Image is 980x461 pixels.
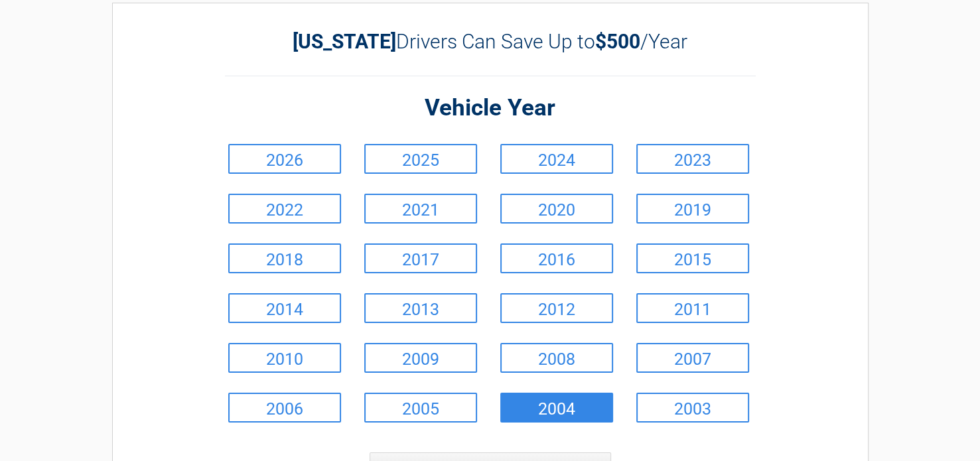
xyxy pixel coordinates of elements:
[364,144,477,174] a: 2025
[228,393,341,423] a: 2006
[500,393,613,423] a: 2004
[293,30,396,53] b: [US_STATE]
[225,93,756,124] h2: Vehicle Year
[500,144,613,174] a: 2024
[500,194,613,224] a: 2020
[500,343,613,373] a: 2008
[636,243,749,273] a: 2015
[636,393,749,423] a: 2003
[636,194,749,224] a: 2019
[636,293,749,323] a: 2011
[636,144,749,174] a: 2023
[364,343,477,373] a: 2009
[364,393,477,423] a: 2005
[500,243,613,273] a: 2016
[228,343,341,373] a: 2010
[364,243,477,273] a: 2017
[364,293,477,323] a: 2013
[228,243,341,273] a: 2018
[636,343,749,373] a: 2007
[228,144,341,174] a: 2026
[228,194,341,224] a: 2022
[228,293,341,323] a: 2014
[225,30,756,53] h2: Drivers Can Save Up to /Year
[364,194,477,224] a: 2021
[595,30,640,53] b: $500
[500,293,613,323] a: 2012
